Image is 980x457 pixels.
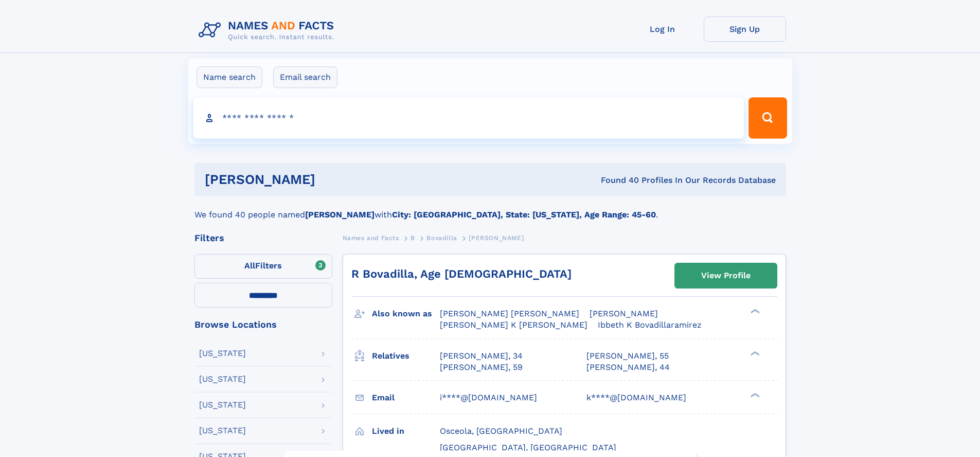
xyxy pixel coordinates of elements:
[598,320,702,330] span: Ibbeth K Bovadillaramirez
[440,443,616,452] span: [GEOGRAPHIC_DATA], [GEOGRAPHIC_DATA]
[426,231,457,244] a: Bovadilla
[194,196,786,221] div: We found 40 people named with .
[194,16,343,44] img: Logo Names and Facts
[194,233,332,243] div: Filters
[458,175,776,186] div: Found 40 Profiles In Our Records Database
[748,350,760,357] div: ❯
[748,392,760,398] div: ❯
[426,234,457,242] span: Bovadilla
[440,350,523,362] a: [PERSON_NAME], 34
[244,261,255,270] span: All
[199,401,246,409] div: [US_STATE]
[411,231,415,244] a: B
[621,16,704,42] a: Log In
[440,309,579,318] span: [PERSON_NAME] [PERSON_NAME]
[704,16,786,42] a: Sign Up
[469,234,524,242] span: [PERSON_NAME]
[194,320,332,329] div: Browse Locations
[193,97,744,139] input: search input
[392,210,656,219] b: City: [GEOGRAPHIC_DATA], State: [US_STATE], Age Range: 45-60
[411,234,415,242] span: B
[199,427,246,435] div: [US_STATE]
[273,66,337,88] label: Email search
[749,97,787,139] button: Search Button
[748,308,760,315] div: ❯
[590,309,658,318] span: [PERSON_NAME]
[372,305,440,323] h3: Also known as
[701,264,751,287] div: View Profile
[586,350,669,362] a: [PERSON_NAME], 55
[343,231,399,244] a: Names and Facts
[586,362,670,373] a: [PERSON_NAME], 44
[675,263,777,288] a: View Profile
[199,349,246,358] div: [US_STATE]
[440,426,562,436] span: Osceola, [GEOGRAPHIC_DATA]
[205,173,458,186] h1: [PERSON_NAME]
[372,389,440,407] h3: Email
[197,66,262,88] label: Name search
[305,210,375,219] b: [PERSON_NAME]
[440,320,587,330] span: [PERSON_NAME] K [PERSON_NAME]
[372,347,440,365] h3: Relatives
[372,422,440,440] h3: Lived in
[194,254,332,279] label: Filters
[199,375,246,383] div: [US_STATE]
[440,362,523,373] a: [PERSON_NAME], 59
[351,267,572,280] a: R Bovadilla, Age [DEMOGRAPHIC_DATA]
